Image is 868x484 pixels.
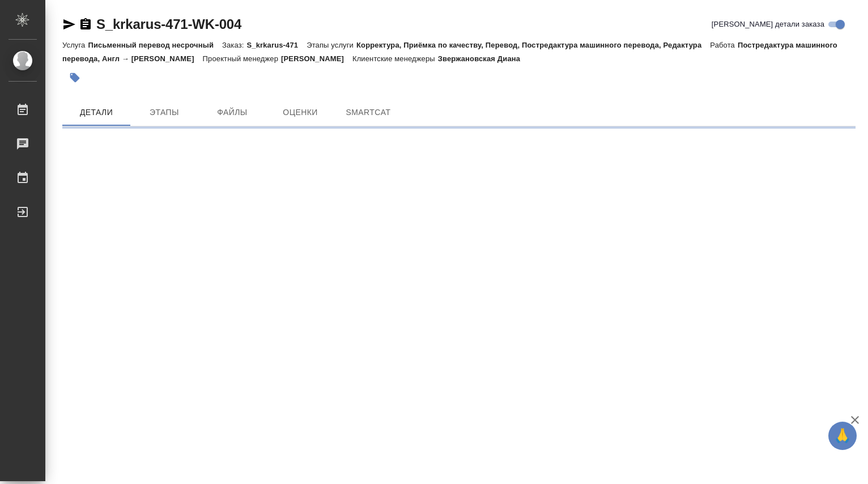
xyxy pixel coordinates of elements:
[712,19,824,30] span: [PERSON_NAME] детали заказа
[62,18,76,31] button: Скопировать ссылку для ЯМессенджера
[356,41,710,49] p: Корректура, Приёмка по качеству, Перевод, Постредактура машинного перевода, Редактура
[96,16,241,32] a: S_krkarus-471-WK-004
[438,54,529,63] p: Звержановская Диана
[710,41,738,49] p: Работа
[222,41,246,49] p: Заказ:
[88,41,222,49] p: Письменный перевод несрочный
[281,54,352,63] p: [PERSON_NAME]
[307,41,356,49] p: Этапы услуги
[341,105,395,120] span: SmartCat
[137,105,192,120] span: Этапы
[833,424,852,448] span: 🙏
[246,41,307,49] p: S_krkarus-471
[62,65,87,90] button: Добавить тэг
[352,54,438,63] p: Клиентские менеджеры
[79,18,92,31] button: Скопировать ссылку
[69,105,124,120] span: Детали
[273,105,327,120] span: Оценки
[203,54,281,63] p: Проектный менеджер
[62,41,88,49] p: Услуга
[828,422,857,450] button: 🙏
[205,105,259,120] span: Файлы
